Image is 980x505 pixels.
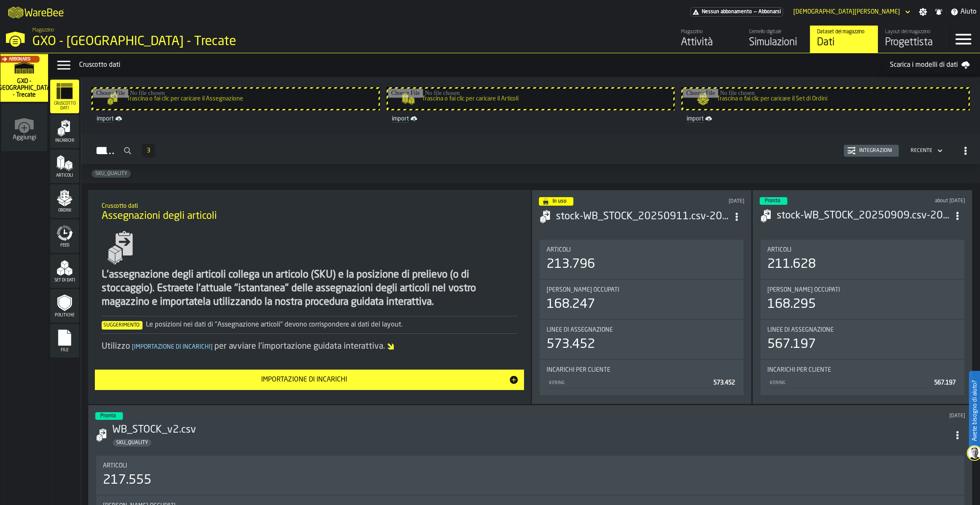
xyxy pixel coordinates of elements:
[660,198,744,204] div: Updated: 12/09/2025, 08:07:04 Created: 12/09/2025, 08:05:15
[767,247,957,253] div: Title
[112,423,950,437] h3: WB_STOCK_v2.csv
[132,344,134,350] span: [
[50,115,79,149] li: menu Incarichi
[102,201,517,209] h2: Sub Title
[50,348,79,353] span: File
[103,462,957,469] div: Title
[540,280,744,319] div: stat-Luoghi occupati
[681,29,735,35] div: Magazzino
[95,412,123,420] div: status-3 2
[130,344,214,350] span: Importazione di incarichi
[388,89,674,109] input: Trascina o fai clic per caricare il Articoli
[758,9,781,15] span: Abbonarsi
[547,247,737,253] div: Title
[674,26,742,53] a: link-to-/wh/i/7274009e-5361-4e21-8e36-7045ee840609/feed/
[885,29,939,35] div: Layout del magazzino
[752,190,972,404] div: ItemListCard-DashboardItemContainer
[760,238,965,397] section: card-AssignmentDashboardCard
[877,198,965,204] div: Updated: 10/09/2025, 09:24:05 Created: 10/09/2025, 09:22:18
[102,320,517,330] div: Le posizioni nei dati di "Assegnazione articoli" devono corrispondere ai dati del layout.
[13,134,36,141] span: Aggiungi
[539,197,573,206] div: status-4 2
[911,148,932,154] div: DropdownMenuValue-4
[681,36,735,49] div: Attività
[767,367,957,373] div: Title
[767,247,792,253] span: Articoli
[540,360,744,395] div: stat-Incarichi per cliente
[388,114,673,124] a: link-to-/wh/i/7274009e-5361-4e21-8e36-7045ee840609/import/items/
[103,473,151,488] div: 217.555
[50,243,79,248] span: Feed
[767,287,957,293] div: Title
[547,287,619,293] span: [PERSON_NAME] occupati
[1,103,47,153] a: link-to-/wh/new
[767,327,834,333] span: Linee di assegnazione
[767,377,957,388] div: StatList-item-KERING
[765,198,781,204] span: Pronto
[95,197,524,227] div: title-Assegnazioni degli articoli
[790,7,912,17] div: DropdownMenuValue-Matteo Cultrera
[540,320,744,359] div: stat-Linee di assegnazione
[883,57,977,74] a: Scarica i modelli di dati
[102,321,142,330] span: Suggerimento:
[547,327,613,333] span: Linee di assegnazione
[32,27,54,33] span: Magazzino
[946,26,980,53] label: button-toggle-Menu
[211,344,213,350] span: ]
[103,462,127,469] span: Articoli
[50,278,79,283] span: Set di dati
[79,60,883,70] div: Cruscotto dati
[50,254,79,288] li: menu Set di dati
[702,9,752,15] span: Nessun abbonamento
[50,313,79,318] span: Politiche
[907,146,944,156] div: DropdownMenuValue-4
[50,138,79,143] span: Incarichi
[767,337,816,352] div: 567.197
[960,7,977,17] span: Aiuto
[547,247,571,253] span: Articoli
[32,34,262,49] div: GXO - [GEOGRAPHIC_DATA] - Trecate
[749,36,803,49] div: Simulazioni
[760,197,787,205] div: status-3 2
[547,337,595,352] div: 573.452
[93,89,379,109] input: Trascina o fai clic per caricare il Assegnazione
[810,26,878,53] a: link-to-/wh/i/7274009e-5361-4e21-8e36-7045ee840609/data
[50,184,79,218] li: menu Ordini
[556,210,729,224] h3: stock-WB_STOCK_20250911.csv-2025-09-12
[547,327,737,333] div: Title
[539,238,744,397] section: card-AssignmentDashboardCard
[777,209,950,223] div: stock-WB_STOCK_20250909.csv-2025-09-10
[754,9,757,15] span: —
[547,367,737,373] div: Title
[817,29,871,35] div: Dataset del magazzino
[767,287,840,293] span: [PERSON_NAME] occupati
[769,380,931,386] div: KERING
[547,257,595,272] div: 213.796
[50,149,79,184] li: menu Articoli
[81,134,980,164] h2: button-Incarichi
[50,173,79,178] span: Articoli
[0,54,48,103] a: link-to-/wh/i/7274009e-5361-4e21-8e36-7045ee840609/simulations
[931,8,946,16] label: button-toggle-Notifiche
[50,80,79,114] li: menu Cruscotto dati
[683,89,969,109] input: Trascina o fai clic per caricare il Set di Ordini
[683,114,968,124] a: link-to-/wh/i/7274009e-5361-4e21-8e36-7045ee840609/import/orders/
[761,320,964,359] div: stat-Linee di assegnazione
[547,287,737,293] div: Title
[767,327,957,333] div: Title
[100,413,116,419] span: Pronto
[548,380,710,386] div: KERING
[95,370,524,390] button: button-Importazione di incarichi
[878,26,946,53] a: link-to-/wh/i/7274009e-5361-4e21-8e36-7045ee840609/designer
[970,372,979,450] label: Avete bisogno di aiuto?
[113,440,151,446] span: SKU_QUALITY
[761,360,964,395] div: stat-Incarichi per cliente
[947,7,980,17] label: button-toggle-Aiuto
[885,36,939,49] div: Progettista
